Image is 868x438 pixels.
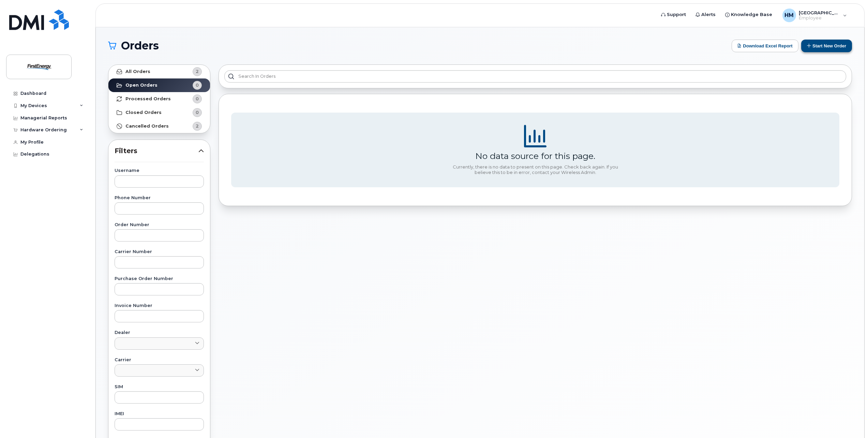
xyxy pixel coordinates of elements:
span: 0 [196,109,199,116]
strong: Open Orders [125,83,158,88]
span: Filters [115,146,198,156]
label: Purchase Order Number [115,277,204,281]
strong: Cancelled Orders [125,123,169,129]
label: SIM [115,385,204,389]
strong: Processed Orders [125,96,171,102]
span: 0 [196,82,199,88]
label: Dealer [115,331,204,335]
a: Processed Orders0 [108,92,210,106]
label: Carrier [115,358,204,362]
a: Open Orders0 [108,78,210,92]
span: 2 [196,68,199,75]
label: Carrier Number [115,250,204,254]
label: IMEI [115,412,204,416]
label: Phone Number [115,196,204,200]
label: Order Number [115,223,204,227]
strong: Closed Orders [125,110,162,115]
button: Download Excel Report [732,40,798,52]
span: Orders [121,41,159,51]
span: 0 [196,96,199,102]
label: Username [115,169,204,173]
a: Cancelled Orders2 [108,119,210,133]
strong: All Orders [125,69,150,74]
button: Start New Order [801,40,852,52]
div: No data source for this page. [475,151,595,161]
input: Search in orders [224,70,846,83]
label: Invoice Number [115,304,204,308]
a: All Orders2 [108,65,210,78]
a: Closed Orders0 [108,106,210,119]
iframe: Messenger Launcher [838,408,863,433]
div: Currently, there is no data to present on this page. Check back again. If you believe this to be ... [450,164,620,175]
span: 2 [196,123,199,129]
